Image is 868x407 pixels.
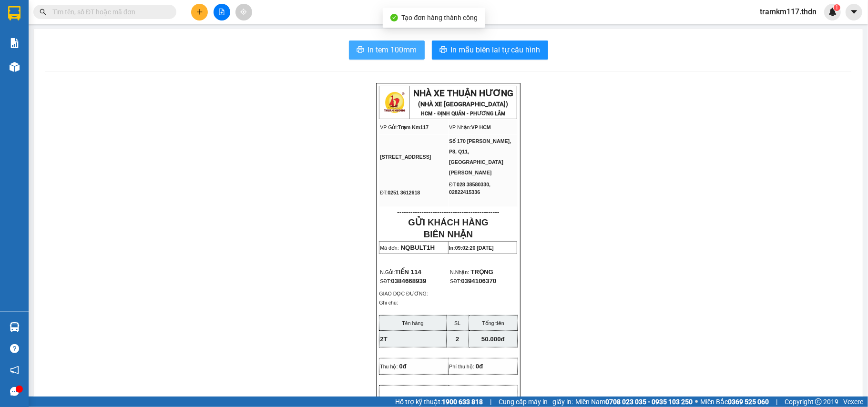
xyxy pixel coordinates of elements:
[191,4,208,20] button: plus
[451,44,541,56] span: In mẫu biên lai tự cấu hình
[380,124,398,130] span: VP Gửi:
[449,138,511,175] span: Số 170 [PERSON_NAME], P8, Q11, [GEOGRAPHIC_DATA][PERSON_NAME]
[449,124,471,130] span: VP Nhận:
[380,336,388,343] span: 2T
[575,397,693,407] span: Miền Nam
[450,269,469,275] span: N.Nhận:
[10,322,20,332] img: warehouse-icon
[349,41,425,60] button: printerIn tem 100mm
[449,245,494,251] span: In:
[815,398,822,405] span: copyright
[388,190,420,195] span: 0251 3612618
[397,208,499,216] span: ----------------------------------------------
[398,124,429,130] span: Trạm Km117
[482,320,504,326] span: Tổng tiền
[419,101,509,108] strong: (NHÀ XE [GEOGRAPHIC_DATA])
[395,397,483,407] span: Hỗ trợ kỹ thuật:
[399,363,407,370] span: 0đ
[196,9,203,15] span: plus
[379,291,428,296] span: GIAO DỌC ĐƯỜNG:
[846,4,862,20] button: caret-down
[421,111,506,117] strong: HCM - ĐỊNH QUÁN - PHƯƠNG LÂM
[240,9,247,15] span: aim
[10,387,19,396] span: message
[432,41,548,60] button: printerIn mẫu biên lai tự cấu hình
[481,336,505,343] span: 50.000đ
[476,363,483,370] span: 0đ
[10,366,19,375] span: notification
[383,91,407,114] img: logo
[402,14,478,21] span: Tạo đơn hàng thành công
[380,154,431,160] span: [STREET_ADDRESS]
[218,9,225,15] span: file-add
[40,9,46,15] span: search
[52,7,165,17] input: Tìm tên, số ĐT hoặc mã đơn
[402,320,423,326] span: Tên hàng
[455,245,494,251] span: 09:02:20 [DATE]
[454,320,460,326] span: SL
[380,364,398,369] span: Thu hộ:
[449,182,457,187] span: ĐT:
[450,278,461,284] span: SĐT:
[380,269,421,275] span: N.Gửi:
[471,124,491,130] span: VP HCM
[10,38,20,48] img: solution-icon
[408,217,488,227] strong: GỬI KHÁCH HÀNG
[424,229,473,239] strong: BIÊN NHẬN
[214,4,230,20] button: file-add
[379,300,398,305] span: Ghi chú:
[390,14,398,21] span: check-circle
[834,4,840,11] sup: 1
[850,8,858,16] span: caret-down
[380,190,388,195] span: ĐT:
[728,398,769,406] strong: 0369 525 060
[605,398,693,406] strong: 0708 023 035 - 0935 103 250
[752,6,824,18] span: tramkm117.thdn
[461,277,496,285] span: 0394106370
[835,4,838,11] span: 1
[700,397,769,407] span: Miền Bắc
[395,268,421,275] span: TIẾN 114
[776,397,777,407] span: |
[401,244,435,251] span: NQBULT1H
[380,245,399,251] span: Mã đơn:
[380,278,426,284] span: SĐT:
[449,364,474,369] span: Phí thu hộ:
[439,46,447,55] span: printer
[8,6,20,20] img: logo-vxr
[10,344,19,353] span: question-circle
[413,88,513,99] strong: NHÀ XE THUẬN HƯƠNG
[368,44,417,56] span: In tem 100mm
[828,8,837,16] img: icon-new-feature
[235,4,252,20] button: aim
[10,62,20,72] img: warehouse-icon
[499,397,573,407] span: Cung cấp máy in - giấy in:
[456,336,459,343] span: 2
[490,397,491,407] span: |
[391,277,426,285] span: 0384668939
[442,398,483,406] strong: 1900 633 818
[470,268,493,275] span: TRỌNG
[357,46,364,55] span: printer
[695,400,698,404] span: ⚪️
[449,182,490,195] span: 028 38580330, 02822415336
